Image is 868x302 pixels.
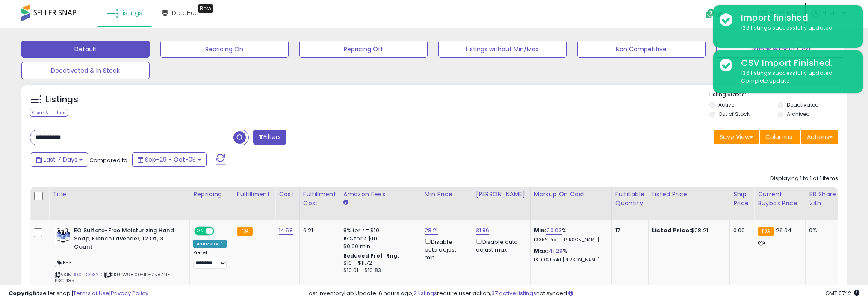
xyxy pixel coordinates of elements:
[615,190,645,208] div: Fulfillable Quantity
[343,190,417,199] div: Amazon Fees
[44,155,77,164] span: Last 7 Days
[758,227,774,236] small: FBA
[716,41,844,58] button: Listings without Cost
[491,289,536,297] a: 37 active listings
[549,247,563,255] a: 41.29
[303,227,333,234] div: 6.21
[705,9,716,19] i: Get Help
[615,227,642,234] div: 17
[758,190,802,208] div: Current Buybox Price
[534,247,605,263] div: %
[699,2,744,28] a: Help
[709,91,847,99] p: Listing States:
[714,130,759,144] button: Save View
[801,130,838,144] button: Actions
[733,190,750,208] div: Ship Price
[718,110,750,118] label: Out of Stock
[253,130,286,145] button: Filters
[172,9,199,17] span: DataHub
[343,260,414,267] div: $10 - $11.72
[111,289,148,297] a: Privacy Policy
[21,41,150,58] button: Default
[534,190,608,199] div: Markup on Cost
[343,243,414,250] div: $0.30 min
[438,41,567,58] button: Listings without Min/Max
[279,226,293,235] a: 14.58
[577,41,706,58] button: Non Competitive
[425,190,469,199] div: Min Price
[787,110,810,118] label: Archived
[534,257,605,263] p: 18.90% Profit [PERSON_NAME]
[72,271,103,278] a: B001ECQ3Y0
[718,101,734,108] label: Active
[425,226,438,235] a: 28.21
[735,12,856,24] div: Import finished
[733,227,747,234] div: 0.00
[534,226,547,234] b: Min:
[74,227,178,253] b: EO Sulfate-Free Moisturizing Hand Soap, French Lavender, 12 Oz, 3 Count
[213,228,227,235] span: OFF
[193,240,227,248] div: Amazon AI *
[198,4,213,13] div: Tooltip anchor
[55,271,170,284] span: | SKU: W9800-ID-258741-P3G1485
[652,227,723,234] div: $28.21
[765,133,792,141] span: Columns
[343,199,348,207] small: Amazon Fees.
[53,190,186,199] div: Title
[425,237,466,262] div: Disable auto adjust min
[770,175,838,183] div: Displaying 1 to 1 of 1 items
[132,152,207,167] button: Sep-29 - Oct-05
[735,69,856,85] div: 136 listings successfully updated.
[652,190,726,199] div: Listed Price
[31,152,88,167] button: Last 7 Days
[343,252,399,259] b: Reduced Prof. Rng.
[735,24,856,32] div: 136 listings successfully updated.
[809,190,840,208] div: BB Share 24h.
[809,227,837,234] div: 0%
[343,235,414,243] div: 15% for > $10
[193,250,227,269] div: Preset:
[652,226,691,234] b: Listed Price:
[735,57,856,69] div: CSV Import Finished.
[303,190,336,208] div: Fulfillment Cost
[776,226,792,234] span: 26.04
[534,247,549,255] b: Max:
[546,226,562,235] a: 20.03
[89,156,129,164] span: Compared to:
[343,227,414,234] div: 8% for <= $10
[55,227,72,244] img: 41zhc4Xj5+L._SL40_.jpg
[21,62,150,79] button: Deactivated & In Stock
[279,190,296,199] div: Cost
[160,41,289,58] button: Repricing On
[193,190,230,199] div: Repricing
[307,290,860,298] div: Last InventoryLab Update: 6 hours ago, require user action, not synced.
[760,130,800,144] button: Columns
[237,190,272,199] div: Fulfillment
[9,290,148,298] div: seller snap | |
[530,187,611,220] th: The percentage added to the cost of goods (COGS) that forms the calculator for Min & Max prices.
[534,227,605,243] div: %
[9,289,40,297] strong: Copyright
[343,267,414,274] div: $10.01 - $10.83
[534,237,605,243] p: 10.35% Profit [PERSON_NAME]
[30,109,68,117] div: Clear All Filters
[195,228,206,235] span: ON
[741,77,789,84] u: Complete Update
[787,101,819,108] label: Deactivated
[237,227,253,236] small: FBA
[476,237,524,254] div: Disable auto adjust max
[45,94,78,106] h5: Listings
[145,155,196,164] span: Sep-29 - Oct-05
[120,9,142,17] span: Listings
[55,258,74,267] span: IPSF
[73,289,109,297] a: Terms of Use
[476,226,490,235] a: 31.86
[476,190,527,199] div: [PERSON_NAME]
[299,41,428,58] button: Repricing Off
[825,289,859,297] span: 2025-10-13 07:12 GMT
[413,289,437,297] a: 2 listings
